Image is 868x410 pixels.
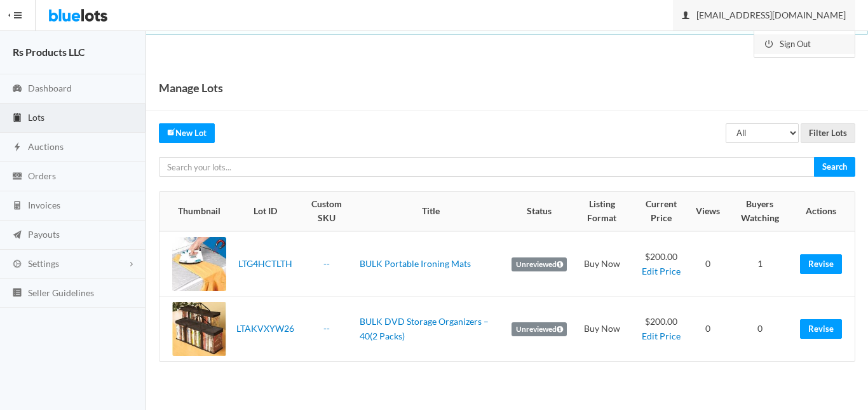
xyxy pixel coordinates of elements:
[28,229,60,240] span: Payouts
[754,34,855,54] a: powerSign Out
[28,287,94,298] span: Seller Guidelines
[512,257,567,271] label: Unreviewed
[11,200,24,212] ion-icon: calculator
[28,170,56,181] span: Orders
[159,157,815,177] input: Search your lots...
[725,192,795,231] th: Buyers Watching
[159,192,231,231] th: Thumbnail
[360,258,471,269] a: BULK Portable Ironing Mats
[238,258,292,269] a: LTG4HCTLTH
[11,142,24,154] ion-icon: flash
[642,266,681,277] a: Edit Price
[323,258,330,269] a: --
[800,254,842,274] a: Revise
[691,231,725,297] td: 0
[572,192,632,231] th: Listing Format
[28,83,72,93] span: Dashboard
[814,157,855,177] input: Search
[800,319,842,339] a: Revise
[801,123,855,143] input: Filter Lots
[159,123,215,143] a: createNew Lot
[691,297,725,362] td: 0
[11,83,24,95] ion-icon: speedometer
[632,231,691,297] td: $200.00
[28,141,64,152] span: Auctions
[323,323,330,334] a: --
[506,192,572,231] th: Status
[11,113,24,125] ion-icon: clipboard
[11,171,24,183] ion-icon: cash
[795,192,855,231] th: Actions
[682,10,846,20] span: [EMAIL_ADDRESS][DOMAIN_NAME]
[763,39,775,51] ion-icon: power
[167,128,175,136] ion-icon: create
[28,112,44,123] span: Lots
[236,323,294,334] a: LTAKVXYW26
[679,10,692,22] ion-icon: person
[299,192,355,231] th: Custom SKU
[231,192,299,231] th: Lot ID
[11,259,24,271] ion-icon: cog
[13,46,85,58] strong: Rs Products LLC
[632,192,691,231] th: Current Price
[512,322,567,336] label: Unreviewed
[632,297,691,362] td: $200.00
[725,297,795,362] td: 0
[159,78,223,97] h1: Manage Lots
[28,258,59,269] span: Settings
[28,200,60,210] span: Invoices
[11,287,24,299] ion-icon: list box
[572,231,632,297] td: Buy Now
[355,192,506,231] th: Title
[360,316,489,341] a: BULK DVD Storage Organizers – 40(2 Packs)
[572,297,632,362] td: Buy Now
[642,331,681,341] a: Edit Price
[11,229,24,242] ion-icon: paper plane
[691,192,725,231] th: Views
[725,231,795,297] td: 1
